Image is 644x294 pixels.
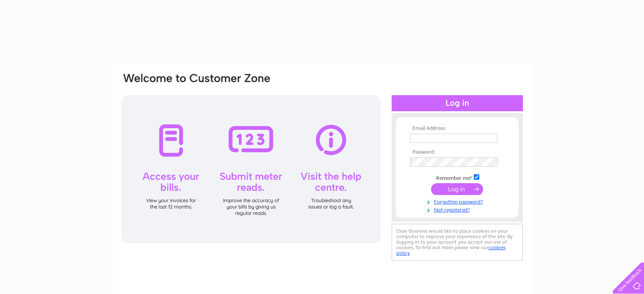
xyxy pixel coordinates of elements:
a: Not registered? [410,205,506,213]
a: cookies policy [396,245,506,256]
th: Email Address: [408,126,506,132]
a: Forgotten password? [410,197,506,205]
th: Password: [408,149,506,155]
input: Submit [431,183,483,195]
div: Clear Business would like to place cookies on your computer to improve your experience of the sit... [392,224,523,261]
td: Remember me? [408,173,506,181]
